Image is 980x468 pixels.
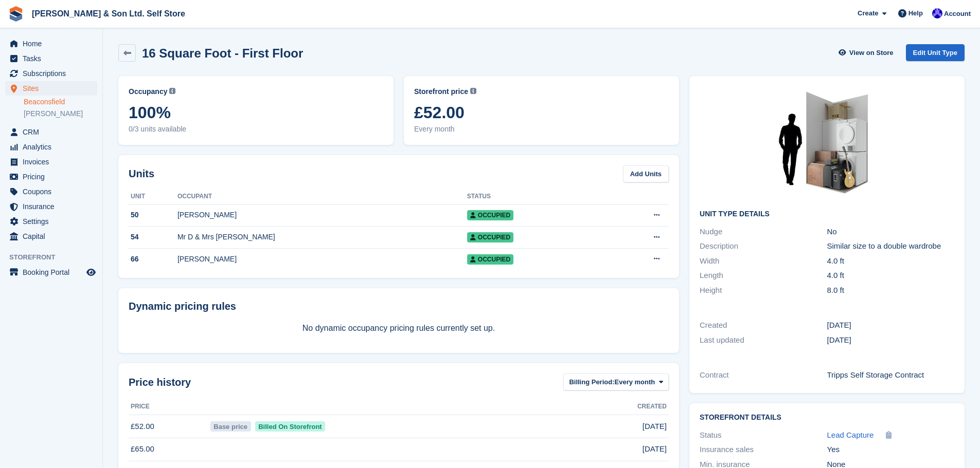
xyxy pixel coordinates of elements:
[23,265,84,279] span: Booking Portal
[5,125,97,139] a: menu
[210,421,251,432] span: Base price
[5,66,97,81] a: menu
[827,320,954,331] div: [DATE]
[24,97,97,107] a: Beaconsfield
[5,229,97,244] a: menu
[700,240,827,252] div: Description
[467,254,513,265] span: Occupied
[5,36,97,51] a: menu
[5,155,97,169] a: menu
[23,140,84,154] span: Analytics
[177,232,467,242] div: Mr D & Mrs [PERSON_NAME]
[700,226,827,238] div: Nudge
[827,240,954,252] div: Similar size to a double wardrobe
[5,199,97,214] a: menu
[23,81,84,96] span: Sites
[700,285,827,296] div: Height
[129,210,177,220] div: 50
[23,199,84,214] span: Insurance
[129,232,177,242] div: 54
[5,265,97,279] a: menu
[129,322,669,334] p: No dynamic occupancy pricing rules currently set up.
[569,377,614,387] span: Billing Period:
[643,421,667,433] span: [DATE]
[827,430,874,439] span: Lead Capture
[858,8,878,18] span: Create
[129,124,383,135] span: 0/3 units available
[700,210,954,218] h2: Unit Type details
[467,232,513,242] span: Occupied
[5,184,97,199] a: menu
[23,155,84,169] span: Invoices
[563,373,669,390] button: Billing Period: Every month
[700,334,827,346] div: Last updated
[467,210,513,220] span: Occupied
[142,46,303,60] h2: 16 Square Foot - First Floor
[827,255,954,267] div: 4.0 ft
[23,170,84,184] span: Pricing
[623,165,669,182] a: Add Units
[23,125,84,139] span: CRM
[23,214,84,229] span: Settings
[5,214,97,229] a: menu
[129,86,167,97] span: Occupancy
[827,334,954,346] div: [DATE]
[700,369,827,381] div: Contract
[5,170,97,184] a: menu
[615,377,655,387] span: Every month
[5,51,97,66] a: menu
[24,109,97,119] a: [PERSON_NAME]
[414,124,669,135] span: Every month
[467,189,605,205] th: Status
[177,254,467,265] div: [PERSON_NAME]
[8,6,24,22] img: stora-icon-8386f47178a22dfd0bd8f6a31ec36ba5ce8667c1dd55bd0f319d3a0aa187defe.svg
[177,189,467,205] th: Occupant
[9,252,102,263] span: Storefront
[908,8,923,18] span: Help
[5,81,97,96] a: menu
[23,184,84,199] span: Coupons
[129,399,208,415] th: Price
[827,429,874,441] a: Lead Capture
[5,140,97,154] a: menu
[827,270,954,282] div: 4.0 ft
[85,266,97,278] a: Preview store
[28,5,189,22] a: [PERSON_NAME] & Son Ltd. Self Store
[849,48,894,58] span: View on Store
[838,44,898,61] a: View on Store
[827,444,954,456] div: Yes
[637,402,667,411] span: Created
[700,414,954,422] h2: Storefront Details
[23,229,84,244] span: Capital
[169,88,175,94] img: icon-info-grey-7440780725fd019a000dd9b08b2336e03edf1995a4989e88bcd33f0948082b44.svg
[23,51,84,66] span: Tasks
[643,443,667,455] span: [DATE]
[255,421,326,432] span: Billed On Storefront
[129,375,191,390] span: Price history
[750,86,904,202] img: 15-sqft-unit%20(1).jpg
[129,438,208,461] td: £65.00
[129,189,177,205] th: Unit
[827,369,954,381] div: Tripps Self Storage Contract
[827,285,954,296] div: 8.0 ft
[129,103,383,122] span: 100%
[129,298,669,314] div: Dynamic pricing rules
[700,270,827,282] div: Length
[944,9,971,19] span: Account
[414,86,468,97] span: Storefront price
[700,320,827,331] div: Created
[414,103,669,122] span: £52.00
[700,255,827,267] div: Width
[906,44,965,61] a: Edit Unit Type
[932,8,942,18] img: Samantha Tripp
[23,36,84,51] span: Home
[700,429,827,441] div: Status
[23,66,84,81] span: Subscriptions
[177,210,467,220] div: [PERSON_NAME]
[129,166,154,181] h2: Units
[827,226,954,238] div: No
[470,88,476,94] img: icon-info-grey-7440780725fd019a000dd9b08b2336e03edf1995a4989e88bcd33f0948082b44.svg
[129,415,208,438] td: £52.00
[700,444,827,456] div: Insurance sales
[129,254,177,265] div: 66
